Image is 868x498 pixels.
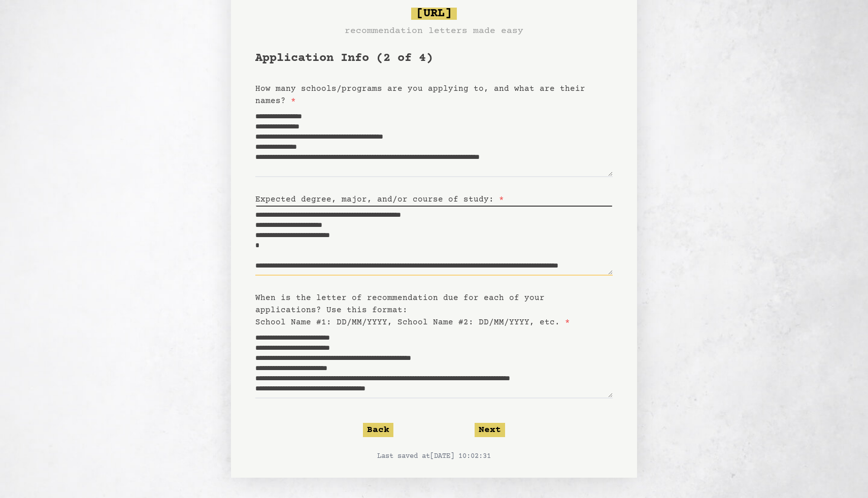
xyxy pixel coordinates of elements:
label: How many schools/programs are you applying to, and what are their names? [255,84,585,106]
p: Last saved at [DATE] 10:02:31 [255,451,613,461]
h1: Application Info (2 of 4) [255,50,613,67]
button: Next [475,423,505,437]
button: Back [363,423,393,437]
h3: recommendation letters made easy [345,24,523,38]
label: When is the letter of recommendation due for each of your applications? Use this format: School N... [255,293,570,327]
label: Expected degree, major, and/or course of study: [255,195,504,204]
span: [URL] [411,8,457,20]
